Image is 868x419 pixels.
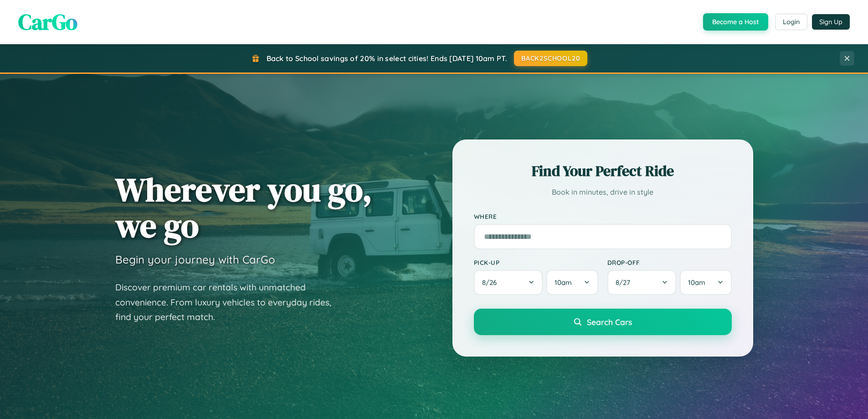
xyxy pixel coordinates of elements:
button: Become a Host [703,13,768,31]
button: Login [775,14,807,30]
label: Where [474,212,732,220]
p: Discover premium car rentals with unmatched convenience. From luxury vehicles to everyday rides, ... [115,280,343,325]
h1: Wherever you go, we go [115,171,372,243]
p: Book in minutes, drive in style [474,186,732,199]
button: Search Cars [474,309,732,335]
span: Search Cars [587,317,632,327]
label: Drop-off [607,259,732,266]
button: 8/27 [607,270,677,295]
button: BACK2SCHOOL20 [514,51,587,66]
span: 10am [555,278,572,287]
label: Pick-up [474,259,598,266]
h2: Find Your Perfect Ride [474,161,732,181]
span: 8 / 26 [482,278,501,287]
span: 10am [688,278,705,287]
button: 8/26 [474,270,543,295]
span: Back to School savings of 20% in select cities! Ends [DATE] 10am PT. [267,54,507,63]
span: 8 / 27 [616,278,635,287]
span: CarGo [18,7,77,37]
button: 10am [546,270,598,295]
button: Sign Up [812,14,850,30]
button: 10am [680,270,731,295]
h3: Begin your journey with CarGo [115,253,275,266]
